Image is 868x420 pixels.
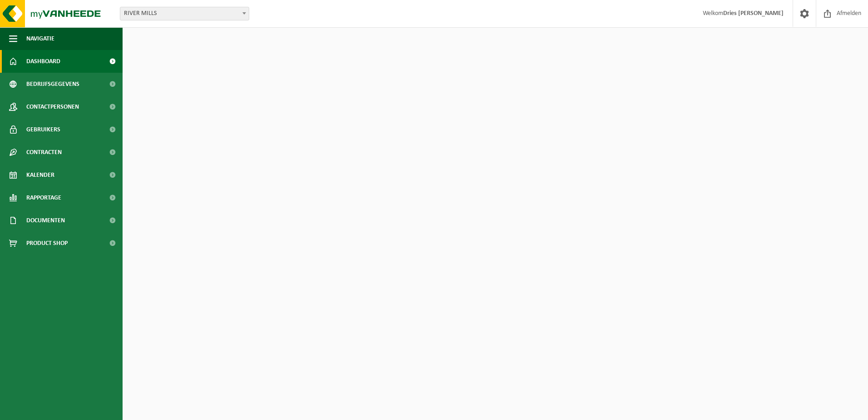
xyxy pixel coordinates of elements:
span: Kalender [26,164,54,186]
span: Contracten [26,141,62,164]
span: RIVER MILLS [120,7,249,20]
span: Product Shop [26,232,68,255]
span: Rapportage [26,186,61,209]
span: Navigatie [26,27,54,50]
span: Documenten [26,209,65,232]
span: Contactpersonen [26,95,79,118]
span: Bedrijfsgegevens [26,73,79,95]
span: Dashboard [26,50,60,73]
strong: Dries [PERSON_NAME] [723,10,784,17]
span: RIVER MILLS [120,7,249,20]
span: Gebruikers [26,118,60,141]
